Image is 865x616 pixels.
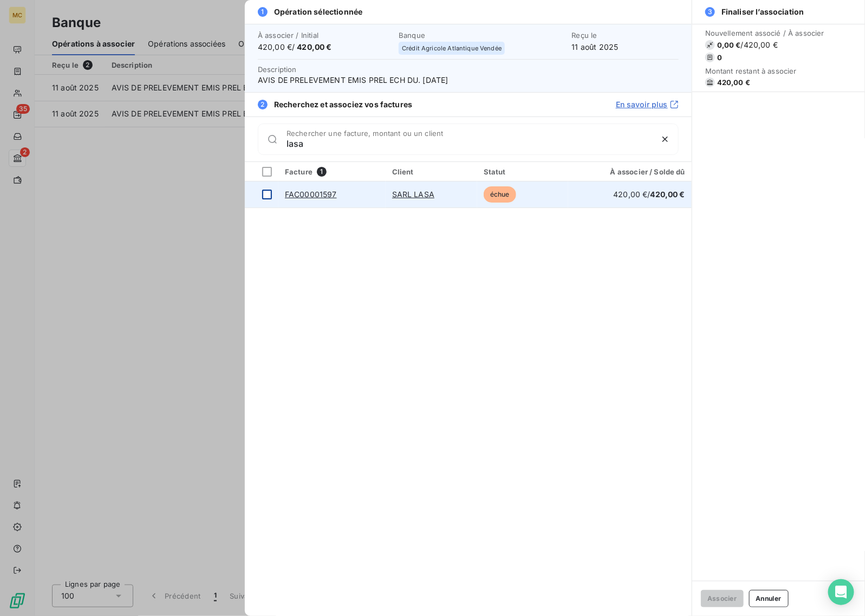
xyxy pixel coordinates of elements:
span: Finaliser l’association [721,7,804,17]
span: Montant restant à associer [705,67,824,75]
a: FAC00001597 [285,190,337,199]
span: Opération sélectionnée [274,7,362,17]
button: Annuler [749,590,789,607]
span: Banque [399,31,565,40]
div: Open Intercom Messenger [828,579,854,605]
span: AVIS DE PRELEVEMENT EMIS PREL ECH DU. [DATE] [258,75,679,86]
span: Reçu le [572,31,679,40]
span: 3 [705,7,715,17]
span: Nouvellement associé / À associer [705,29,824,37]
span: Recherchez et associez vos factures [274,99,412,110]
span: 1 [258,7,268,17]
div: 11 août 2025 [572,31,679,53]
span: 1 [317,167,327,177]
span: 420,00 € [717,78,750,87]
span: 420,00 € [297,42,332,51]
a: SARL LASA [392,190,434,199]
div: À associer / Solde dû [575,167,685,176]
span: À associer / Initial [258,31,392,40]
span: 420,00 € / [258,42,392,53]
span: 0 [717,53,722,62]
div: Facture [285,167,379,177]
div: Statut [484,167,562,176]
span: 2 [258,100,268,109]
span: 420,00 € [651,190,685,199]
span: / 420,00 € [741,40,778,50]
span: Description [258,65,297,74]
span: 420,00 € / [613,190,685,199]
span: 0,00 € [717,41,741,49]
div: Client [392,167,471,176]
button: Associer [701,590,744,607]
span: Crédit Agricole Atlantique Vendée [402,45,502,51]
a: En savoir plus [616,99,679,110]
input: placeholder [287,138,652,149]
span: échue [484,186,516,203]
